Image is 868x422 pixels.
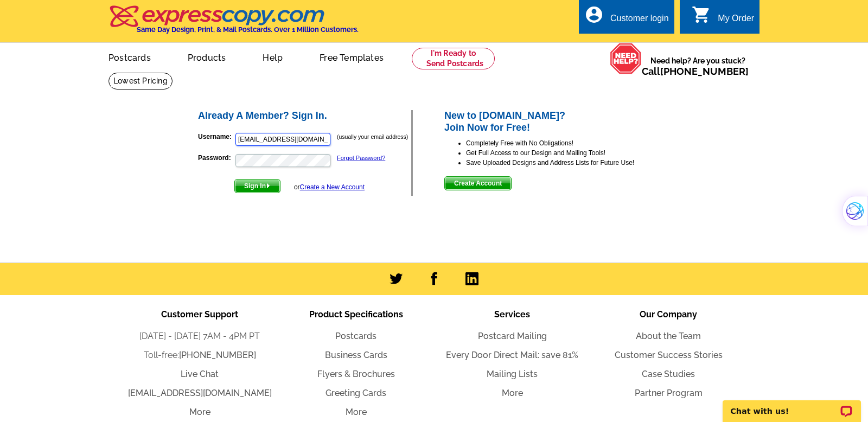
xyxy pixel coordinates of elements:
[181,369,219,379] a: Live Chat
[610,43,642,74] img: help
[335,331,376,341] a: Postcards
[300,183,365,191] a: Create a New Account
[642,55,754,77] span: Need help? Are you stuck?
[302,44,401,69] a: Free Templates
[584,5,604,24] i: account_circle
[122,330,278,343] li: [DATE] - [DATE] 7AM - 4PM PT
[466,158,672,168] li: Save Uploaded Designs and Address Lists for Future Use!
[294,182,365,192] div: or
[325,388,386,398] a: Greeting Cards
[198,153,234,163] label: Password:
[337,155,385,161] a: Forgot Password?
[235,180,280,193] span: Sign In
[692,5,711,24] i: shopping_cart
[91,44,168,69] a: Postcards
[610,14,669,29] div: Customer login
[635,388,703,398] a: Partner Program
[245,44,300,69] a: Help
[446,350,578,360] a: Every Door Direct Mail: save 81%
[234,179,280,193] button: Sign In
[716,388,868,422] iframe: LiveChat chat widget
[337,133,408,140] small: (usually your email address)
[494,309,530,319] span: Services
[179,350,256,360] a: [PHONE_NUMBER]
[266,183,271,188] img: button-next-arrow-white.png
[502,388,523,398] a: More
[122,349,278,362] li: Toll-free:
[128,388,272,398] a: [EMAIL_ADDRESS][DOMAIN_NAME]
[161,309,238,319] span: Customer Support
[317,369,395,379] a: Flyers & Brochures
[325,350,387,360] a: Business Cards
[137,25,359,34] h4: Same Day Design, Print, & Mail Postcards. Over 1 Million Customers.
[692,12,754,25] a: shopping_cart My Order
[660,66,749,77] a: [PHONE_NUMBER]
[642,66,749,77] span: Call
[170,44,244,69] a: Products
[198,110,411,122] h2: Already A Member? Sign In.
[444,110,672,133] h2: New to [DOMAIN_NAME]? Join Now for Free!
[108,13,359,34] a: Same Day Design, Print, & Mail Postcards. Over 1 Million Customers.
[444,176,512,190] button: Create Account
[478,331,547,341] a: Postcard Mailing
[445,177,511,190] span: Create Account
[636,331,701,341] a: About the Team
[487,369,538,379] a: Mailing Lists
[189,407,210,417] a: More
[615,350,723,360] a: Customer Success Stories
[640,309,697,319] span: Our Company
[584,12,669,25] a: account_circle Customer login
[346,407,367,417] a: More
[718,14,754,29] div: My Order
[642,369,695,379] a: Case Studies
[198,132,234,142] label: Username:
[466,148,672,158] li: Get Full Access to our Design and Mailing Tools!
[309,309,403,319] span: Product Specifications
[466,138,672,148] li: Completely Free with No Obligations!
